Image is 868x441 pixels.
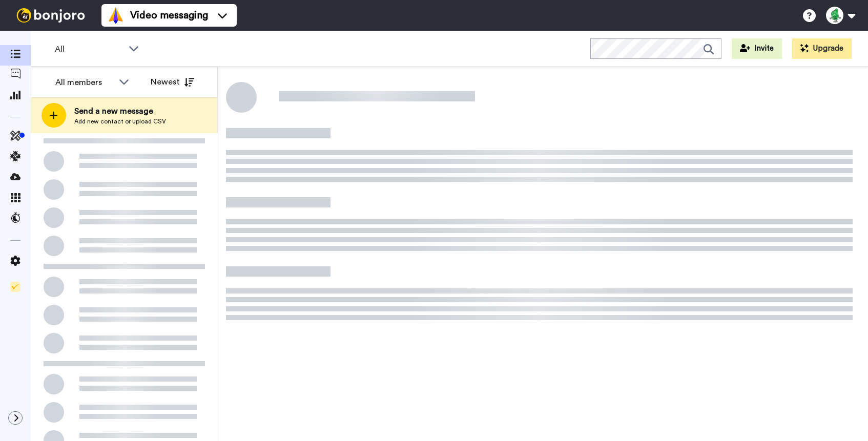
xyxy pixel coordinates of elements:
[143,72,202,92] button: Newest
[12,8,89,23] img: bj-logo-header-white.svg
[74,105,166,117] span: Send a new message
[10,282,20,292] img: Checklist.svg
[74,117,166,125] span: Add new contact or upload CSV
[792,38,852,59] button: Upgrade
[55,76,114,89] div: All members
[108,7,124,24] img: vm-color.svg
[732,38,782,59] button: Invite
[55,43,123,55] span: All
[130,8,208,23] span: Video messaging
